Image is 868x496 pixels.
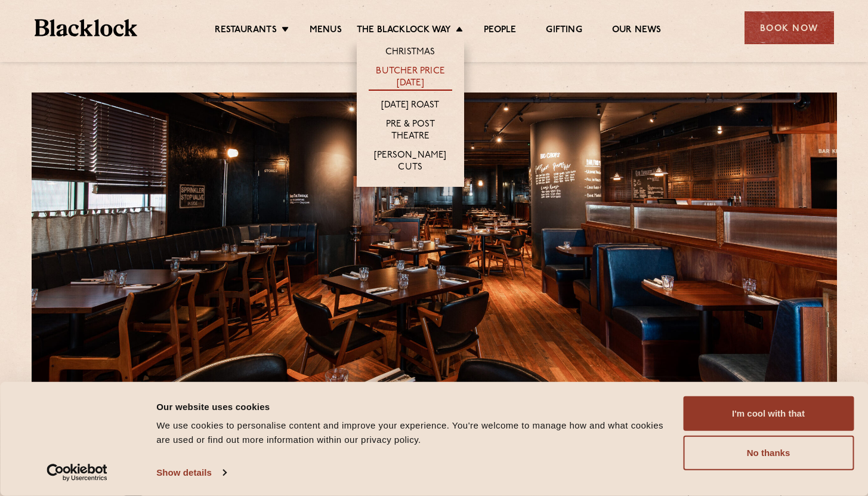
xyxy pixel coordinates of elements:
a: Gifting [546,24,582,38]
a: People [484,24,516,38]
a: The Blacklock Way [357,24,451,38]
a: Menus [310,24,342,38]
a: Show details [156,464,226,482]
div: Book Now [745,11,834,44]
a: Restaurants [215,24,277,38]
a: Our News [612,24,662,38]
a: Christmas [385,47,435,60]
img: BL_Textured_Logo-footer-cropped.svg [35,19,138,36]
button: I'm cool with that [683,396,854,431]
a: Usercentrics Cookiebot - opens in a new window [25,464,129,482]
a: Pre & Post Theatre [369,119,452,144]
a: [PERSON_NAME] Cuts [369,150,452,175]
div: Our website uses cookies [156,399,669,414]
div: We use cookies to personalise content and improve your experience. You're welcome to manage how a... [156,418,669,447]
a: [DATE] Roast [381,100,439,113]
a: Butcher Price [DATE] [369,66,452,91]
button: No thanks [683,436,854,470]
